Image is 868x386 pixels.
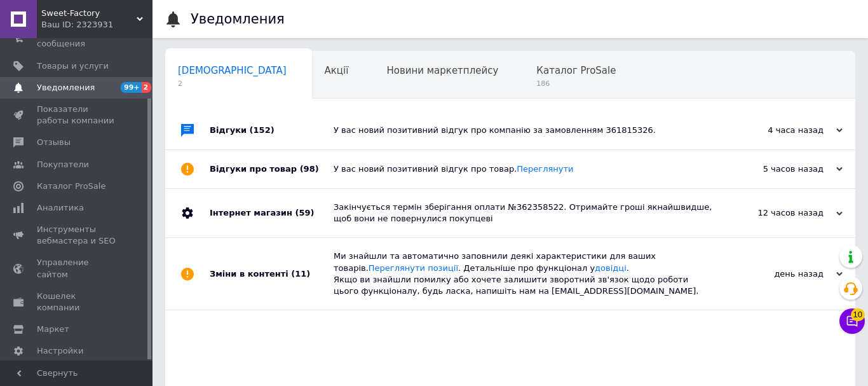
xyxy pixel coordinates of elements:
span: (152) [250,125,275,135]
span: Товары и услуги [37,60,109,72]
span: Покупатели [37,159,89,170]
div: Інтернет магазин [210,189,334,237]
div: Відгуки про товар [210,150,334,188]
span: Sweet-Factory [41,8,137,19]
span: (59) [295,208,314,217]
div: Ми знайшли та автоматично заповнили деякі характеристики для ваших товарів. . Детальніше про функ... [334,251,715,297]
span: (98) [300,164,319,174]
div: У вас новий позитивний відгук про компанію за замовленням 361815326. [334,125,715,136]
span: Инструменты вебмастера и SEO [37,224,118,247]
span: Аналитика [37,202,84,214]
a: Переглянути позиції [369,263,458,273]
span: Каталог ProSale [37,181,105,192]
span: Маркет [37,324,69,335]
div: Ваш ID: 2323931 [41,19,153,31]
span: Акції [325,65,349,76]
span: Новини маркетплейсу [386,65,498,76]
span: [DEMOGRAPHIC_DATA] [178,65,287,76]
span: 2 [178,79,287,88]
div: 4 часа назад [715,125,843,136]
div: 5 часов назад [715,163,843,175]
span: 2 [142,82,152,93]
div: Відгуки [210,111,334,149]
div: Закінчується термін зберігання оплати №362358522. Отримайте гроші якнайшвидше, щоб вони не поверн... [334,202,715,224]
button: Чат с покупателем10 [839,308,865,334]
span: Показатели работы компании [37,104,118,127]
span: Отзывы [37,137,71,148]
h1: Уведомления [191,11,285,27]
div: день назад [715,268,843,280]
span: Уведомления [37,82,95,93]
span: Кошелек компании [37,291,118,314]
span: Настройки [37,345,83,357]
span: Управление сайтом [37,257,118,280]
div: У вас новий позитивний відгук про товар. [334,163,715,175]
span: 10 [851,308,865,321]
span: Каталог ProSale [536,65,616,76]
span: (11) [291,269,310,279]
div: 12 часов назад [715,207,843,219]
a: довідці [595,263,627,273]
a: Переглянути [517,164,573,174]
span: 186 [536,79,616,88]
span: 99+ [121,82,142,93]
div: Зміни в контенті [210,238,334,310]
span: Заказы и сообщения [37,27,118,50]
